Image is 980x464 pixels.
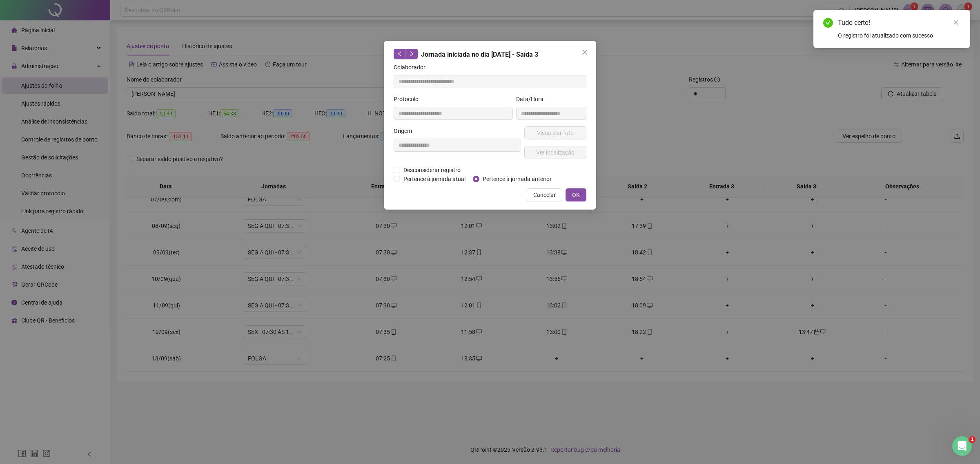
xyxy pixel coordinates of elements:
span: left [397,51,403,57]
iframe: Intercom live chat [952,436,972,456]
a: Close [951,18,960,27]
button: left [394,49,406,59]
div: O registro foi atualizado com sucesso [838,31,960,40]
span: OK [572,190,580,199]
button: Cancelar [527,188,562,201]
label: Origem [394,126,417,135]
button: Close [578,46,591,59]
label: Colaborador [394,63,431,72]
button: Ver localização [524,146,586,159]
div: Tudo certo! [838,18,960,28]
label: Data/Hora [516,95,549,104]
span: close [953,20,959,25]
button: Visualizar foto [524,126,586,139]
button: right [405,49,418,59]
span: right [409,51,414,57]
div: Jornada iniciada no dia [DATE] - Saída 3 [394,49,586,60]
span: Pertence à jornada anterior [479,175,555,183]
span: Pertence à jornada atual [400,175,469,183]
button: OK [566,188,586,201]
span: Desconsiderar registro [400,166,464,175]
span: check-circle [823,18,833,28]
span: 1 [969,436,976,443]
label: Protocolo [394,95,424,104]
span: Cancelar [533,190,556,199]
span: close [581,49,588,55]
